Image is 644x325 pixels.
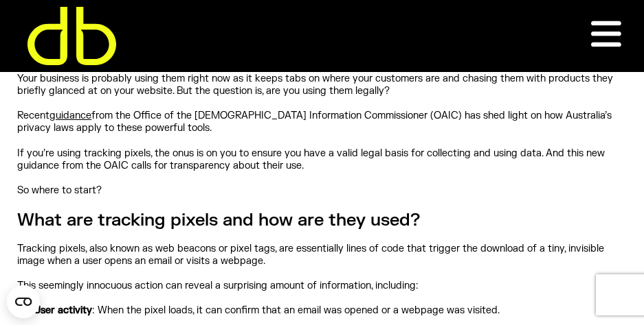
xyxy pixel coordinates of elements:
[17,243,627,267] p: Tracking pixels, also known as web beacons or pixel tags, are essentially lines of code that trig...
[17,280,627,292] p: This seemingly innocuous action can reveal a surprising amount of information, including:
[27,7,116,65] img: DB logo
[17,209,627,232] h2: What are tracking pixels and how are they used?
[17,110,627,134] p: Recent from the Office of the [DEMOGRAPHIC_DATA] Information Commissioner (OAIC) has shed light o...
[17,73,627,97] p: Your business is probably using them right now as it keeps tabs on where your customers are and c...
[34,304,92,316] strong: User activity
[17,147,627,172] p: If you’re using tracking pixels, the onus is on you to ensure you have a valid legal basis for co...
[29,304,627,317] li: : When the pixel loads, it can confirm that an email was opened or a webpage was visited.
[17,184,627,197] p: So where to start?
[7,285,40,318] button: Open CMP widget
[49,110,91,121] a: guidance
